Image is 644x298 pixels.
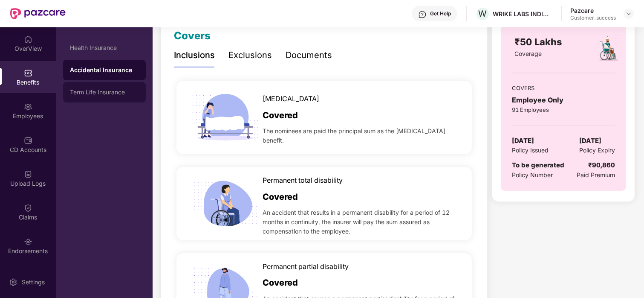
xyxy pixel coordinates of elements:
span: Policy Expiry [579,146,615,155]
img: svg+xml;base64,PHN2ZyBpZD0iRHJvcGRvd24tMzJ4MzIiIHhtbG5zPSJodHRwOi8vd3d3LnczLm9yZy8yMDAwL3N2ZyIgd2... [625,10,632,17]
div: Exclusions [228,49,272,62]
div: Accidental Insurance [70,66,139,74]
span: Coverage [514,50,542,57]
span: ₹50 Lakhs [514,36,565,47]
img: svg+xml;base64,PHN2ZyBpZD0iRW5kb3JzZW1lbnRzIiB4bWxucz0iaHR0cDovL3d3dy53My5vcmcvMjAwMC9zdmciIHdpZH... [24,237,32,246]
div: COVERS [512,84,615,92]
span: Covered [263,276,298,289]
img: New Pazcare Logo [10,8,66,19]
div: WRIKE LABS INDIA PRIVATE LIMITED [493,10,552,18]
div: Health Insurance [70,44,139,51]
div: Settings [19,278,47,286]
div: Employee Only [512,95,615,105]
span: Policy Issued [512,146,549,155]
span: Covered [263,190,298,204]
img: svg+xml;base64,PHN2ZyBpZD0iU2V0dGluZy0yMHgyMCIgeG1sbnM9Imh0dHA6Ly93d3cudzMub3JnLzIwMDAvc3ZnIiB3aW... [9,278,17,286]
img: svg+xml;base64,PHN2ZyBpZD0iVXBsb2FkX0xvZ3MiIGRhdGEtbmFtZT0iVXBsb2FkIExvZ3MiIHhtbG5zPSJodHRwOi8vd3... [24,170,32,178]
img: svg+xml;base64,PHN2ZyBpZD0iQmVuZWZpdHMiIHhtbG5zPSJodHRwOi8vd3d3LnczLm9yZy8yMDAwL3N2ZyIgd2lkdGg9Ij... [24,69,32,77]
span: W [479,9,487,19]
span: Policy Number [512,171,553,178]
span: To be generated [512,161,564,169]
div: Covers [174,28,211,44]
img: svg+xml;base64,PHN2ZyBpZD0iSGVscC0zMngzMiIgeG1sbnM9Imh0dHA6Ly93d3cudzMub3JnLzIwMDAvc3ZnIiB3aWR0aD... [418,10,427,19]
img: svg+xml;base64,PHN2ZyBpZD0iRW1wbG95ZWVzIiB4bWxucz0iaHR0cDovL3d3dy53My5vcmcvMjAwMC9zdmciIHdpZHRoPS... [24,102,32,111]
img: svg+xml;base64,PHN2ZyBpZD0iQ0RfQWNjb3VudHMiIGRhdGEtbmFtZT0iQ0QgQWNjb3VudHMiIHhtbG5zPSJodHRwOi8vd3... [24,136,32,145]
div: ₹90,860 [588,160,615,170]
span: [DATE] [579,136,601,146]
span: [MEDICAL_DATA] [263,93,319,104]
img: icon [189,81,262,154]
img: svg+xml;base64,PHN2ZyBpZD0iQ2xhaW0iIHhtbG5zPSJodHRwOi8vd3d3LnczLm9yZy8yMDAwL3N2ZyIgd2lkdGg9IjIwIi... [24,204,32,212]
span: Paid Premium [577,170,615,180]
div: Get Help [430,10,451,17]
span: Covered [263,109,298,122]
span: [DATE] [512,136,534,146]
div: Term Life Insurance [70,89,139,96]
img: icon [189,167,262,240]
span: Permanent partial disability [263,261,349,272]
div: Pazcare [570,6,616,15]
span: An accident that results in a permanent disability for a period of 12 months in continuity, the i... [263,208,459,236]
img: svg+xml;base64,PHN2ZyBpZD0iSG9tZSIgeG1sbnM9Imh0dHA6Ly93d3cudzMub3JnLzIwMDAvc3ZnIiB3aWR0aD0iMjAiIG... [24,35,32,44]
span: The nominees are paid the principal sum as the [MEDICAL_DATA] benefit. [263,126,459,145]
div: Documents [286,49,332,62]
img: policyIcon [595,35,622,62]
div: 91 Employees [512,105,615,114]
div: Inclusions [174,49,215,62]
span: Permanent total disability [263,175,343,186]
div: Customer_success [570,15,616,21]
